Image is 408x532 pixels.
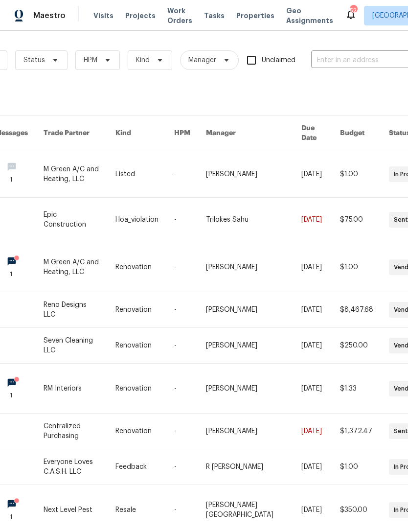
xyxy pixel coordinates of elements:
span: Visits [93,11,113,21]
th: Kind [108,116,166,151]
div: 52 [350,6,357,16]
td: R [PERSON_NAME] [198,449,294,485]
td: Renovation [108,292,166,328]
td: Centralized Purchasing [36,414,108,449]
span: Tasks [204,12,225,19]
td: Renovation [108,364,166,414]
span: Unclaimed [262,55,295,66]
td: - [166,242,198,292]
span: Manager [188,55,216,65]
td: - [166,364,198,414]
span: Work Orders [167,6,192,25]
td: [PERSON_NAME] [198,292,294,328]
span: Status [23,55,45,65]
span: Geo Assignments [286,6,333,25]
td: [PERSON_NAME] [198,414,294,449]
td: [PERSON_NAME] [198,151,294,198]
td: Hoa_violation [108,198,166,242]
span: Projects [125,11,156,21]
td: [PERSON_NAME] [198,242,294,292]
th: Due Date [294,116,332,151]
td: - [166,198,198,242]
td: [PERSON_NAME] [198,364,294,414]
td: Seven Cleaning LLC [36,328,108,364]
td: Feedback [108,449,166,485]
span: Kind [136,55,150,65]
span: HPM [84,55,97,65]
td: Epic Construction [36,198,108,242]
td: M Green A/C and Heating, LLC [36,151,108,198]
th: Manager [198,116,294,151]
td: - [166,292,198,328]
td: Trilokes Sahu [198,198,294,242]
td: M Green A/C and Heating, LLC [36,242,108,292]
td: Listed [108,151,166,198]
span: Properties [236,11,274,21]
span: Maestro [33,11,66,21]
td: Reno Designs LLC [36,292,108,328]
td: Renovation [108,328,166,364]
td: RM Interiors [36,364,108,414]
th: HPM [166,116,198,151]
td: - [166,328,198,364]
td: [PERSON_NAME] [198,328,294,364]
td: Renovation [108,414,166,449]
td: Renovation [108,242,166,292]
td: - [166,151,198,198]
td: Everyone Loves C.A.S.H. LLC [36,449,108,485]
td: - [166,449,198,485]
th: Budget [332,116,381,151]
th: Trade Partner [36,116,108,151]
td: - [166,414,198,449]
